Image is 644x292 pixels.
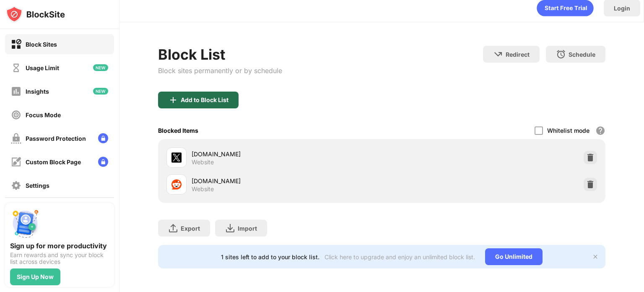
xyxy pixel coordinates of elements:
div: Settings [26,182,49,189]
img: new-icon.svg [93,88,108,95]
div: Redirect [506,51,530,58]
img: time-usage-off.svg [11,63,21,73]
div: Insights [26,88,49,95]
img: favicons [171,153,182,163]
div: Block Sites [26,41,57,48]
img: x-button.svg [592,253,599,260]
img: new-icon.svg [93,64,108,71]
div: [DOMAIN_NAME] [192,176,382,185]
img: customize-block-page-off.svg [11,157,21,167]
div: Go Unlimited [485,248,543,265]
img: logo-blocksite.svg [6,6,65,23]
div: Add to Block List [181,97,229,103]
div: Usage Limit [26,64,59,71]
img: password-protection-off.svg [11,133,21,144]
img: focus-off.svg [11,110,21,120]
div: Click here to upgrade and enjoy an unlimited block list. [325,253,475,260]
div: Login [614,5,630,12]
img: lock-menu.svg [98,133,108,143]
div: 1 sites left to add to your block list. [221,253,319,260]
img: block-on.svg [11,39,21,50]
div: Password Protection [26,135,86,142]
img: insights-off.svg [11,86,21,97]
img: favicons [171,179,182,189]
div: Website [192,158,214,166]
img: push-signup.svg [10,208,40,238]
div: Block List [158,46,282,63]
div: Block sites permanently or by schedule [158,66,282,75]
div: Import [238,225,257,232]
div: Earn rewards and sync your block list across devices [10,252,109,265]
div: [DOMAIN_NAME] [192,150,382,158]
div: Whitelist mode [547,127,589,134]
img: lock-menu.svg [98,157,108,167]
div: Sign up for more productivity [10,242,109,250]
div: Focus Mode [26,111,61,118]
img: settings-off.svg [11,180,21,191]
div: Export [181,225,200,232]
div: Sign Up Now [17,274,54,280]
div: Custom Block Page [26,158,81,166]
div: Blocked Items [158,127,198,134]
div: Website [192,185,214,193]
div: Schedule [569,51,595,58]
